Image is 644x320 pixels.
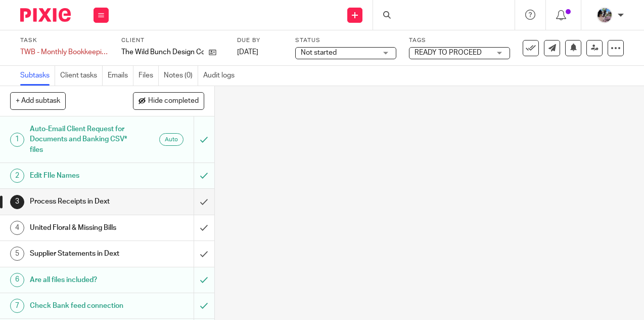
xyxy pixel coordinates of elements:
[10,195,24,209] div: 3
[295,36,396,45] label: Status
[194,163,214,188] div: Mark as to do
[30,272,132,288] h1: Are all files included?
[20,47,109,57] div: TWB - Monthly Bookkeeping - August
[10,92,66,109] button: + Add subtask
[30,194,132,209] h1: Process Receipts in Dext
[544,40,560,56] a: Send new email to The Wild Bunch Design Corp
[301,49,337,56] span: Not started
[159,133,183,146] div: Automated emails are sent as soon as the preceding subtask is completed.
[30,298,132,313] h1: Check Bank feed connection
[565,40,581,56] button: Snooze task
[194,241,214,266] div: Mark as done
[10,299,24,313] div: 7
[10,221,24,235] div: 4
[10,273,24,287] div: 6
[586,40,603,56] a: Reassign task
[133,92,204,109] button: Hide completed
[10,133,24,147] div: 1
[10,247,24,261] div: 5
[237,36,283,45] label: Due by
[194,267,214,293] div: Mark as to do
[596,7,613,23] img: Screen%20Shot%202020-06-25%20at%209.49.30%20AM.png
[209,49,216,56] i: Open client page
[148,97,199,105] span: Hide completed
[194,215,214,241] div: Mark as done
[108,66,133,86] a: Emails
[20,66,55,86] a: Subtasks
[139,66,159,86] a: Files
[30,246,132,261] h1: Supplier Statements in Dext
[10,169,24,183] div: 2
[194,116,214,163] div: Can't undo an automated email
[20,8,71,22] img: Pixie
[20,36,109,45] label: Task
[194,293,214,318] div: Mark as to do
[60,66,103,86] a: Client tasks
[121,47,204,57] p: The Wild Bunch Design Corp
[415,49,482,56] span: READY TO PROCEED
[194,189,214,214] div: Mark as done
[30,220,132,235] h1: United Floral & Missing Bills
[203,66,240,86] a: Audit logs
[30,168,132,183] h1: Edit FIle Names
[409,36,510,45] label: Tags
[237,49,258,56] span: [DATE]
[30,122,132,157] h1: Auto-Email Client Request for Documents and Banking CSV* files
[121,36,224,45] label: Client
[164,66,198,86] a: Notes (0)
